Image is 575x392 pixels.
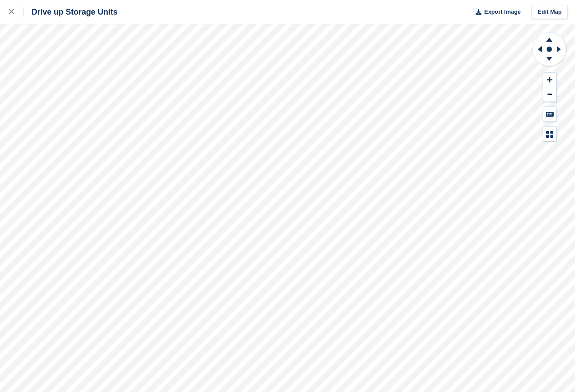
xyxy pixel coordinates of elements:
[543,87,556,102] button: Zoom Out
[543,73,556,87] button: Zoom In
[24,7,118,17] div: Drive up Storage Units
[470,5,521,20] button: Export Image
[543,107,556,122] button: Keyboard Shortcuts
[543,127,556,141] button: Map Legend
[484,8,520,16] span: Export Image
[532,5,568,20] a: Edit Map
